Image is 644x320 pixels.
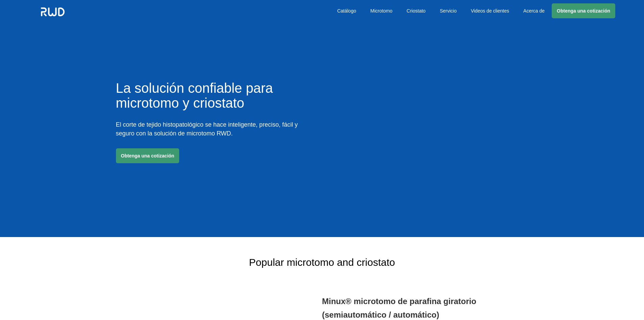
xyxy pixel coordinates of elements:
a: Obtenga una cotización [116,148,180,163]
h1: La solución confiable para microtomo y criostato [116,81,302,110]
a: Obtenga una cotización [552,3,615,18]
p: El corte de tejido histopatológico se hace inteligente, preciso, fácil y seguro con la solución d... [116,121,302,138]
h2: Popular microtomo and criostato [116,237,528,288]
